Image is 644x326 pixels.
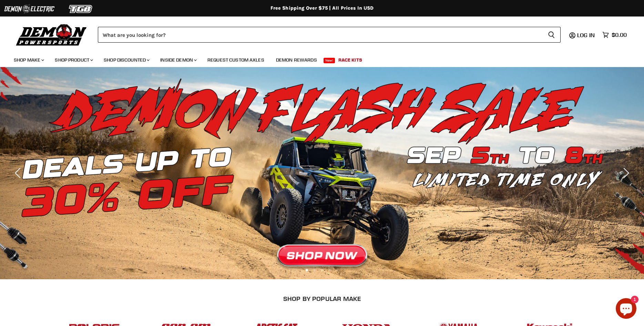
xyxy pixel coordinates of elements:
[3,2,55,15] img: Demon Electric Logo 2
[155,53,201,67] a: Inside Demon
[98,27,561,43] form: Product
[574,32,599,38] a: Log in
[12,166,26,180] button: Previous
[55,295,589,302] h2: SHOP BY POPULAR MAKE
[50,53,97,67] a: Shop Product
[599,30,630,40] a: $0.00
[336,269,338,271] li: Page dot 5
[9,53,48,67] a: Shop Make
[306,269,308,271] li: Page dot 1
[202,53,269,67] a: Request Custom Axles
[614,298,638,320] inbox-online-store-chat: Shopify online store chat
[321,269,323,271] li: Page dot 3
[612,32,627,38] span: $0.00
[577,32,595,39] span: Log in
[99,53,154,67] a: Shop Discounted
[14,22,89,47] img: Demon Powersports
[9,50,625,67] ul: Main menu
[542,27,561,43] button: Search
[271,53,322,67] a: Demon Rewards
[313,269,316,271] li: Page dot 2
[324,58,335,63] span: New!
[55,2,107,15] img: TGB Logo 2
[333,53,367,67] a: Race Kits
[98,27,542,43] input: Search
[47,5,598,11] div: Free Shipping Over $75 | All Prices In USD
[328,269,331,271] li: Page dot 4
[618,166,632,180] button: Next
